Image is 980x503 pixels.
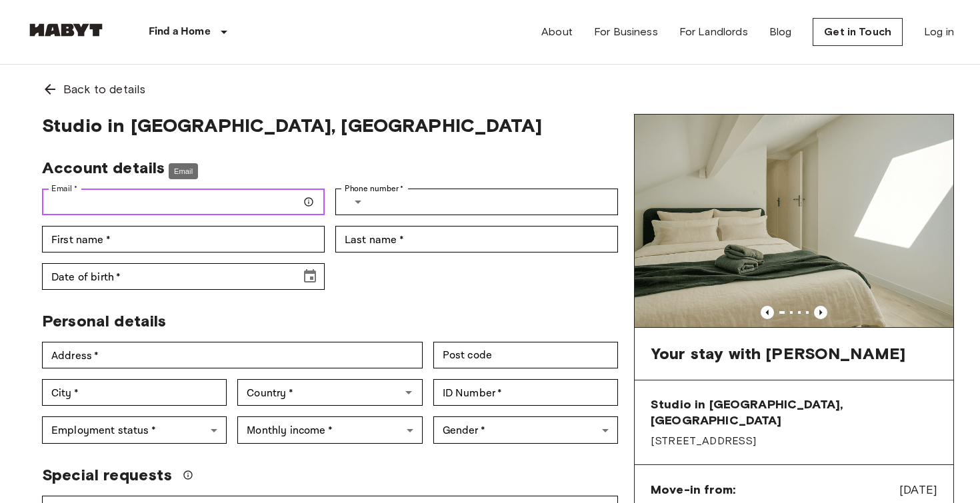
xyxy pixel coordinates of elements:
[813,18,903,46] a: Get in Touch
[345,189,371,215] button: Select country
[433,342,618,368] div: Post code
[26,23,106,37] img: Habyt
[651,344,905,364] span: Your stay with [PERSON_NAME]
[63,81,145,98] span: Back to details
[769,24,792,40] a: Blog
[761,306,774,319] button: Previous image
[42,158,165,177] span: Account details
[635,115,953,327] img: Marketing picture of unit FR-18-010-019-001
[303,197,314,207] svg: Make sure your email is correct — we'll send your booking details there.
[814,306,827,319] button: Previous image
[42,342,423,368] div: Address
[899,481,937,498] span: [DATE]
[42,189,325,215] div: Email
[42,465,172,485] span: Special requests
[42,379,227,406] div: City
[679,24,748,40] a: For Landlords
[541,24,573,40] a: About
[149,24,211,40] p: Find a Home
[42,114,618,137] span: Studio in [GEOGRAPHIC_DATA], [GEOGRAPHIC_DATA]
[924,24,954,40] a: Log in
[183,470,193,480] svg: We'll do our best to accommodate your request, but please note we can't guarantee it will be poss...
[399,383,418,402] button: Open
[26,65,954,114] a: Back to details
[651,396,937,428] span: Studio in [GEOGRAPHIC_DATA], [GEOGRAPHIC_DATA]
[594,24,658,40] a: For Business
[651,482,735,498] span: Move-in from:
[51,183,77,195] label: Email
[433,379,618,406] div: ID Number
[345,183,404,195] label: Phone number
[42,226,325,252] div: First name
[335,226,618,252] div: Last name
[651,434,937,448] span: [STREET_ADDRESS]
[297,263,323,290] button: Choose date
[169,163,198,180] div: Email
[42,311,166,330] span: Personal details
